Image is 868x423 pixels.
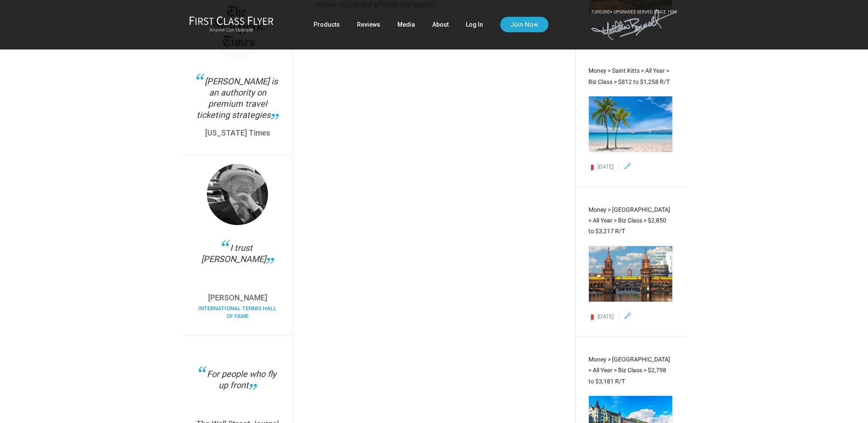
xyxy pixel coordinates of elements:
a: Media [397,17,415,32]
span: [DATE] [597,313,613,320]
p: [US_STATE] Times [195,129,280,137]
small: Anyone Can Upgrade [189,27,274,33]
span: [DATE] [597,164,613,170]
div: I trust [PERSON_NAME] [195,242,280,285]
a: Reviews [357,17,380,32]
p: [PERSON_NAME] [195,294,280,302]
a: Products [314,17,340,32]
div: For people who fly up front [195,368,280,411]
div: [PERSON_NAME] is an authority on premium travel ticketing strategies [195,76,280,120]
a: Join Now [500,17,548,32]
a: Money > Saint Kitts > All Year > Biz Class > $812 to $1,258 R/T [DATE] [588,65,673,169]
img: First Class Flyer [189,16,274,25]
img: Collins.png [207,164,268,225]
a: Log In [466,17,483,32]
span: Money > [GEOGRAPHIC_DATA] > All Year > Biz Class > $2,850 to $3,217 R/T [588,206,670,235]
span: Money > Saint Kitts > All Year > Biz Class > $812 to $1,258 R/T [588,67,670,85]
div: International Tennis Hall of Fame [195,305,280,327]
span: Money > [GEOGRAPHIC_DATA] > All Year > Biz Class > $2,798 to $3,181 R/T [588,356,670,384]
a: First Class FlyerAnyone Can Upgrade [189,16,274,33]
a: About [432,17,449,32]
a: Money > [GEOGRAPHIC_DATA] > All Year > Biz Class > $2,850 to $3,217 R/T [DATE] [588,204,673,319]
